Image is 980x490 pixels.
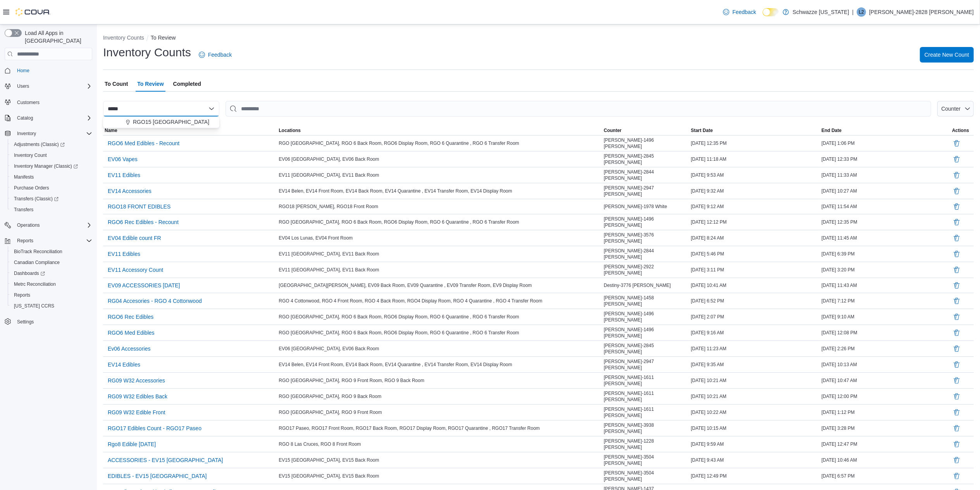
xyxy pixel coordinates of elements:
[11,280,59,289] a: Metrc Reconciliation
[952,376,961,385] button: Delete
[14,236,36,245] button: Reports
[277,186,602,196] div: EV14 Belen, EV14 Front Room, EV14 Back Room, EV14 Quarantine , EV14 Transfer Room, EV14 Display Room
[103,45,191,60] h1: Inventory Counts
[277,126,602,135] button: Locations
[820,455,951,465] div: [DATE] 10:46 AM
[108,250,140,258] span: EV11 Edibles
[689,471,820,481] div: [DATE] 12:49 PM
[17,115,33,121] span: Catalog
[277,217,602,227] div: RGO [GEOGRAPHIC_DATA], RGO 6 Back Room, RGO6 Display Room, RGO 6 Quarantine , RGO 6 Transfer Room
[105,127,117,134] span: Name
[11,183,92,193] span: Purchase Orders
[105,280,183,291] button: EV09 ACCESSORIES [DATE]
[604,127,622,134] span: Counter
[604,374,688,387] span: [PERSON_NAME]-1611 [PERSON_NAME]
[105,438,159,450] button: Rgo8 Edible [DATE]
[103,34,974,43] nav: An example of EuiBreadcrumbs
[952,344,961,353] button: Delete
[820,424,951,433] div: [DATE] 3:28 PM
[108,297,202,305] span: RG04 Accesories - RGO 4 Cottonwood
[277,328,602,337] div: RGO [GEOGRAPHIC_DATA], RGO 6 Back Room, RGO6 Display Room, RGO 6 Quarantine , RGO 6 Transfer Room
[11,172,37,182] a: Manifests
[604,282,671,288] span: Destiny-3776 [PERSON_NAME]
[952,249,961,259] button: Delete
[151,35,176,41] button: To Review
[8,139,95,150] a: Adjustments (Classic)
[689,233,820,243] div: [DATE] 8:24 AM
[14,113,36,123] button: Catalog
[105,216,182,228] button: RGO6 Rec Edibles - Recount
[14,163,78,169] span: Inventory Manager (Classic)
[103,35,144,41] button: Inventory Counts
[602,126,689,135] button: Counter
[8,204,95,215] button: Transfers
[14,129,92,138] span: Inventory
[14,82,92,91] span: Users
[11,194,92,203] span: Transfers (Classic)
[604,248,688,260] span: [PERSON_NAME]-2844 [PERSON_NAME]
[277,296,602,306] div: RGO 4 Cottonwood, RGO 4 Front Room, RGO 4 Back Room, RGO4 Display Room, RGO 4 Quarantine , RGO 4 ...
[173,76,201,92] span: Completed
[604,185,688,197] span: [PERSON_NAME]-2947 [PERSON_NAME]
[108,345,151,353] span: Ev06 Accessories
[11,162,92,171] span: Inventory Manager (Classic)
[689,265,820,275] div: [DATE] 3:11 PM
[108,171,140,179] span: EV11 Edibles
[108,155,138,163] span: EV06 Vapes
[952,217,961,227] button: Delete
[952,296,961,306] button: Delete
[22,29,92,45] span: Load All Apps in [GEOGRAPHIC_DATA]
[604,216,688,228] span: [PERSON_NAME]-1496 [PERSON_NAME]
[105,454,226,466] button: ACCESSORIES - EV15 [GEOGRAPHIC_DATA]
[689,296,820,306] div: [DATE] 6:52 PM
[2,65,95,76] button: Home
[11,140,68,149] a: Adjustments (Classic)
[720,4,759,20] a: Feedback
[11,151,92,160] span: Inventory Count
[14,303,54,309] span: [US_STATE] CCRS
[952,139,961,148] button: Delete
[820,296,951,306] div: [DATE] 7:12 PM
[2,96,95,108] button: Customers
[689,424,820,433] div: [DATE] 10:15 AM
[8,246,95,257] button: BioTrack Reconciliation
[689,376,820,385] div: [DATE] 10:21 AM
[11,183,52,193] a: Purchase Orders
[820,376,951,385] div: [DATE] 10:47 AM
[763,8,779,16] input: Dark Mode
[277,424,602,433] div: RGO17 Paseo, RGO17 Front Room, RGO17 Back Room, RGO17 Display Room, RGO17 Quarantine , RGO17 Tran...
[133,118,209,126] span: RGO15 [GEOGRAPHIC_DATA]
[11,258,63,267] a: Canadian Compliance
[820,392,951,401] div: [DATE] 12:00 PM
[14,259,60,266] span: Canadian Compliance
[279,127,301,134] span: Locations
[137,76,164,92] span: To Review
[11,290,92,300] span: Reports
[952,265,961,275] button: Delete
[108,234,161,242] span: EV04 Edible count FR
[108,281,180,289] span: EV09 ACCESSORIES [DATE]
[226,101,931,116] input: This is a search bar. After typing your query, hit enter to filter the results lower in the page.
[277,265,602,275] div: EV11 [GEOGRAPHIC_DATA], EV11 Back Room
[105,169,143,181] button: EV11 Edibles
[732,8,756,16] span: Feedback
[820,440,951,449] div: [DATE] 12:47 PM
[14,221,92,230] span: Operations
[105,137,183,149] button: RGO6 Med Edibles - Recount
[14,98,43,107] a: Customers
[277,312,602,321] div: RGO [GEOGRAPHIC_DATA], RGO 6 Back Room, RGO6 Display Room, RGO 6 Quarantine , RGO 6 Transfer Room
[105,391,171,402] button: RG09 W32 Edibles Back
[14,66,33,75] a: Home
[691,127,713,134] span: Start Date
[103,116,219,128] button: RGO15 [GEOGRAPHIC_DATA]
[14,236,92,245] span: Reports
[2,220,95,231] button: Operations
[952,408,961,417] button: Delete
[952,440,961,449] button: Delete
[108,424,202,432] span: RGO17 Edibles Count - RGO17 Paseo
[8,301,95,311] button: [US_STATE] CCRS
[14,317,37,327] a: Settings
[14,196,59,202] span: Transfers (Classic)
[105,295,205,307] button: RG04 Accesories - RGO 4 Cottonwood
[604,264,688,276] span: [PERSON_NAME]-2922 [PERSON_NAME]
